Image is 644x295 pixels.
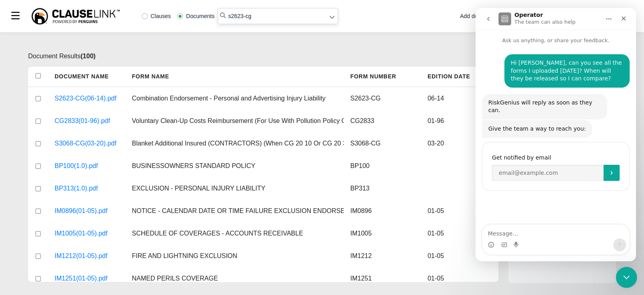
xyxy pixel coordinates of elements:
[177,13,214,19] label: Documents
[421,67,498,86] h5: Edition Date
[48,67,125,86] h5: Document Name
[125,200,344,222] div: NOTICE - CALENDAR DATE OR TIME FAILURE EXCLUSION ENDORSEMENT
[344,200,421,222] div: IM0896
[344,177,421,200] div: BP313
[55,206,108,216] a: IM0896(01-05).pdf
[344,267,421,290] div: IM1251
[55,184,98,193] a: BP313(1.0).pdf
[421,222,498,245] div: 01-05
[421,245,498,267] div: 01-05
[125,155,344,177] div: BUSINESSOWNERS STANDARD POLICY
[616,267,637,288] iframe: Intercom live chat
[125,222,344,245] div: SCHEDULE OF COVERAGES - ACCOUNTS RECEIVABLE
[28,51,498,61] p: Document Results
[55,251,108,261] a: IM1212(01-05).pdf
[421,87,498,110] div: 06-14
[421,200,498,222] div: 01-05
[55,116,110,126] a: CG2833(01-96).pdf
[125,87,344,110] div: Combination Endorsement - Personal and Advertising Injury Liability
[344,155,421,177] div: BP100
[125,177,344,200] div: EXCLUSION - PERSONAL INJURY LIABILITY
[31,7,121,25] img: ClauseLink
[125,132,344,155] div: Blanket Additional Insured (CONTRACTORS) (When CG 20 10 Or CG 20 37 Is Required Or Additional Ins...
[142,13,171,19] label: Clauses
[125,110,344,132] div: Voluntary Clean-Up Costs Reimbursement (For Use With Pollution Policy Cg 00 39)
[344,87,421,110] div: S2623-CG
[55,139,116,148] a: S3068-CG(03-20).pdf
[55,94,116,103] a: S2623-CG(06-14).pdf
[421,110,498,132] div: 01-96
[125,245,344,267] div: FIRE AND LIGHTNING EXCLUSION
[55,274,108,283] a: IM1251(01-05).pdf
[125,267,344,290] div: NAMED PERILS COVERAGE
[218,8,338,24] input: Search library...
[344,132,421,155] div: S3068-CG
[55,229,108,238] a: IM1005(01-05).pdf
[55,161,98,171] a: BP100(1.0).pdf
[344,245,421,267] div: IM1212
[421,132,498,155] div: 03-20
[344,67,421,86] h5: Form Number
[421,267,498,290] div: 01-05
[125,67,344,86] h5: Form Name
[460,12,496,20] div: Add document
[81,53,96,59] b: ( 100 )
[475,8,636,261] iframe: Intercom live chat
[344,222,421,245] div: IM1005
[344,110,421,132] div: CG2833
